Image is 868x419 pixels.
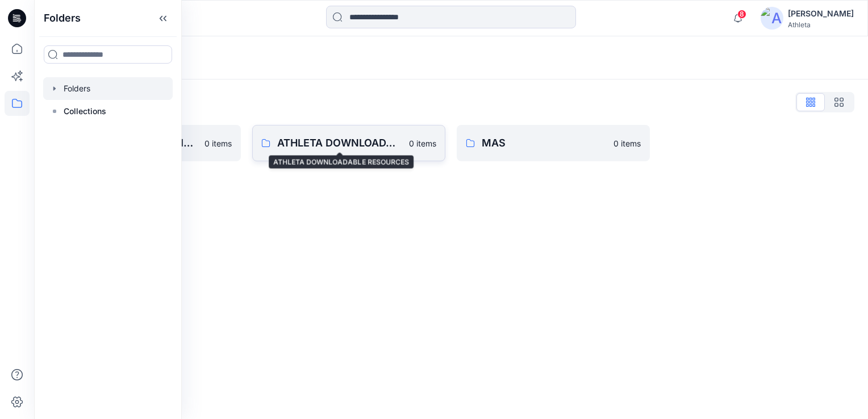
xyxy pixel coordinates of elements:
[252,125,445,161] a: ATHLETA DOWNLOADABLE RESOURCES0 items
[277,135,402,151] p: ATHLETA DOWNLOADABLE RESOURCES
[482,135,607,151] p: MAS
[64,104,106,118] p: Collections
[205,137,232,149] p: 0 items
[457,125,650,161] a: MAS0 items
[614,137,641,149] p: 0 items
[409,137,436,149] p: 0 items
[788,20,854,29] div: Athleta
[788,7,854,20] div: [PERSON_NAME]
[737,10,746,19] span: 8
[761,7,783,30] img: avatar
